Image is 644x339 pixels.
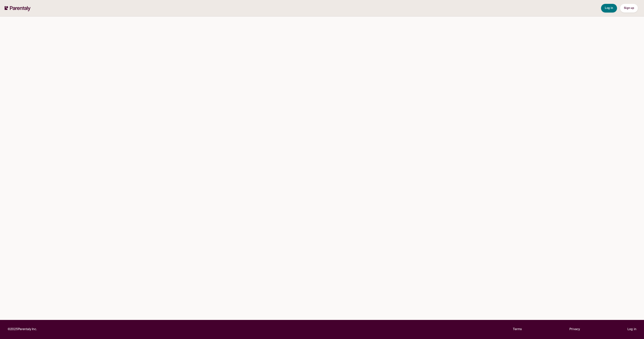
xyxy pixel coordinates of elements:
[620,4,638,13] button: Sign up
[513,327,522,332] a: Terms
[624,7,634,9] span: Sign up
[569,327,580,332] a: Privacy
[601,4,617,13] button: Log in
[627,327,636,332] a: Log in
[605,7,613,9] span: Log in
[8,327,37,332] p: © 2025 Parentaly Inc.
